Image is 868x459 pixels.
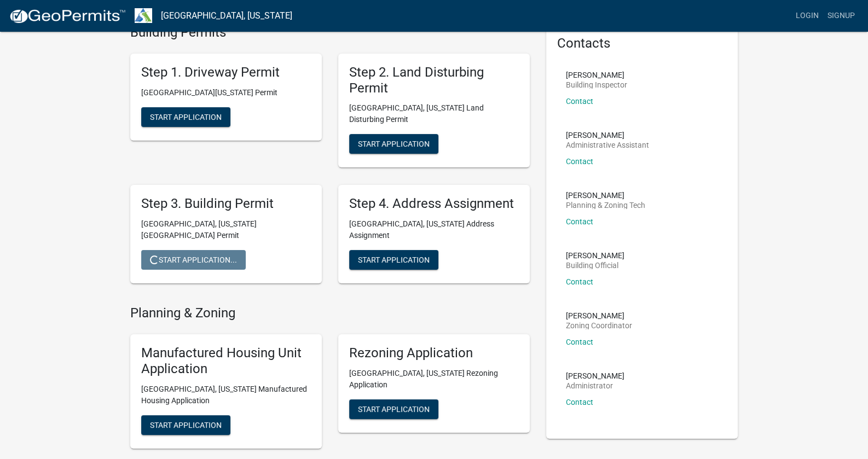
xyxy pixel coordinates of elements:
[566,71,627,79] p: [PERSON_NAME]
[349,399,438,419] button: Start Application
[566,141,649,149] p: Administrative Assistant
[358,255,430,264] span: Start Application
[566,372,624,380] p: [PERSON_NAME]
[130,25,530,40] h4: Building Permits
[141,196,311,212] h5: Step 3. Building Permit
[566,191,645,199] p: [PERSON_NAME]
[566,157,593,166] a: Contact
[349,102,519,125] p: [GEOGRAPHIC_DATA], [US_STATE] Land Disturbing Permit
[349,196,519,212] h5: Step 4. Address Assignment
[135,8,152,23] img: Troup County, Georgia
[566,217,593,226] a: Contact
[141,250,246,270] button: Start Application...
[150,112,222,121] span: Start Application
[566,81,627,89] p: Building Inspector
[349,345,519,361] h5: Rezoning Application
[566,97,593,106] a: Contact
[349,218,519,241] p: [GEOGRAPHIC_DATA], [US_STATE] Address Assignment
[566,131,649,139] p: [PERSON_NAME]
[566,262,624,269] p: Building Official
[557,36,727,51] h5: Contacts
[141,218,311,241] p: [GEOGRAPHIC_DATA], [US_STATE][GEOGRAPHIC_DATA] Permit
[141,415,230,435] button: Start Application
[566,338,593,346] a: Contact
[150,420,222,429] span: Start Application
[566,382,624,390] p: Administrator
[141,65,311,80] h5: Step 1. Driveway Permit
[566,201,645,209] p: Planning & Zoning Tech
[358,140,430,148] span: Start Application
[566,322,632,329] p: Zoning Coordinator
[566,398,593,406] a: Contact
[141,384,311,406] p: [GEOGRAPHIC_DATA], [US_STATE] Manufactured Housing Application
[823,5,859,26] a: Signup
[358,404,430,413] span: Start Application
[349,368,519,391] p: [GEOGRAPHIC_DATA], [US_STATE] Rezoning Application
[566,252,624,259] p: [PERSON_NAME]
[161,7,292,25] a: [GEOGRAPHIC_DATA], [US_STATE]
[130,305,530,321] h4: Planning & Zoning
[566,312,632,319] p: [PERSON_NAME]
[349,134,438,154] button: Start Application
[141,107,230,127] button: Start Application
[566,277,593,286] a: Contact
[349,65,519,96] h5: Step 2. Land Disturbing Permit
[141,345,311,377] h5: Manufactured Housing Unit Application
[349,250,438,270] button: Start Application
[141,87,311,98] p: [GEOGRAPHIC_DATA][US_STATE] Permit
[791,5,823,26] a: Login
[150,255,237,264] span: Start Application...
